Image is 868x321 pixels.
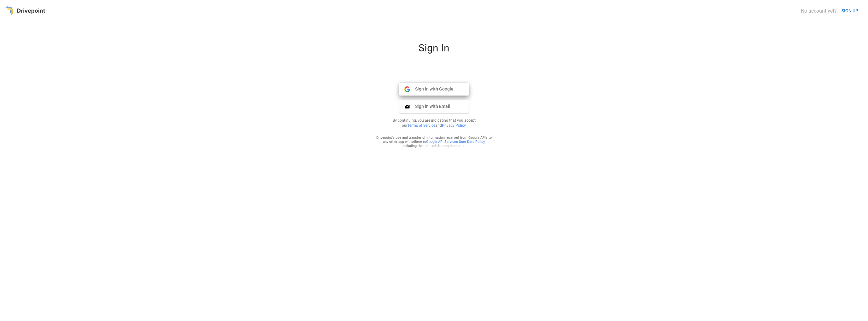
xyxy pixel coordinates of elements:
[385,118,483,128] p: By continuing, you are indicating that you accept our and .
[399,100,469,113] button: Sign in with Email
[442,123,466,128] a: Privacy Policy
[376,136,492,148] div: Drivepoint's use and transfer of information received from Google APIs to any other app will adhe...
[399,83,469,96] button: Sign in with Google
[426,140,484,144] a: Google API Services User Data Policy
[801,8,837,14] div: No account yet?
[410,86,454,92] span: Sign in with Google
[358,42,510,59] div: Sign In
[839,5,861,17] button: SIGN UP
[408,123,435,128] a: Terms of Service
[410,103,450,109] span: Sign in with Email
